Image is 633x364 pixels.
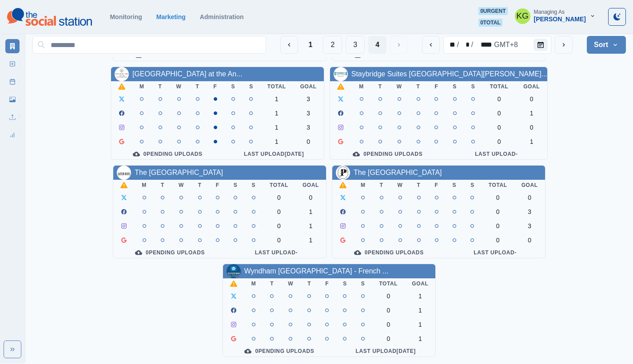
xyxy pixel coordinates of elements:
[244,278,263,289] th: M
[463,180,482,190] th: S
[209,180,227,190] th: F
[230,348,329,355] div: 0 Pending Uploads
[354,169,442,176] a: The [GEOGRAPHIC_DATA]
[303,222,319,229] div: 1
[478,19,502,27] span: 0 total
[446,180,464,190] th: S
[300,278,318,289] th: T
[371,81,389,92] th: T
[368,36,386,54] button: Page 4
[5,57,20,71] a: New Post
[270,208,288,215] div: 0
[523,110,540,117] div: 1
[132,70,243,78] a: [GEOGRAPHIC_DATA] at the An...
[422,36,440,54] button: previous
[346,36,365,54] button: Page 3
[354,278,372,289] th: S
[464,81,482,92] th: S
[318,278,336,289] th: F
[189,81,207,92] th: T
[446,40,456,50] div: month
[508,7,603,25] button: Managing As[PERSON_NAME]
[110,13,142,20] a: Monitoring
[7,8,92,26] img: logoTextSVG.62801f218bc96a9b266caa72a09eb111.svg
[534,9,565,15] div: Managing As
[5,75,20,89] a: Post Schedule
[151,81,169,92] th: T
[270,194,288,201] div: 0
[115,67,129,81] img: 144710472240328
[135,169,223,176] a: The [GEOGRAPHIC_DATA]
[234,249,319,256] div: Last Upload -
[169,81,189,92] th: W
[242,81,260,92] th: S
[460,40,470,50] div: day
[120,249,219,256] div: 0 Pending Uploads
[405,278,435,289] th: Goal
[482,81,516,92] th: Total
[280,36,298,54] button: Previous
[453,150,540,158] div: Last Upload -
[489,208,507,215] div: 0
[523,95,540,103] div: 0
[300,95,317,103] div: 3
[323,36,342,54] button: Page 2
[267,95,286,103] div: 1
[470,40,474,50] div: /
[379,307,398,314] div: 0
[474,40,493,50] div: year
[372,278,405,289] th: Total
[412,293,428,300] div: 1
[453,249,538,256] div: Last Upload -
[523,138,540,145] div: 1
[427,81,446,92] th: F
[390,36,408,54] button: Next Media
[231,150,317,158] div: Last Upload [DATE]
[409,81,427,92] th: T
[227,264,241,278] img: 71719130678
[522,222,538,229] div: 3
[389,81,409,92] th: W
[373,180,390,190] th: T
[490,95,509,103] div: 0
[244,267,389,275] a: Wyndham [GEOGRAPHIC_DATA] - French ...
[456,40,460,50] div: /
[354,180,373,190] th: M
[300,124,317,131] div: 3
[351,70,547,78] a: Staybridge Suites [GEOGRAPHIC_DATA][PERSON_NAME]...
[334,67,348,81] img: 1424711227553869
[412,321,428,328] div: 1
[263,278,281,289] th: T
[156,13,186,20] a: Marketing
[260,81,293,92] th: Total
[522,194,538,201] div: 0
[516,81,547,92] th: Goal
[490,138,509,145] div: 0
[490,110,509,117] div: 0
[303,208,319,215] div: 1
[191,180,209,190] th: T
[337,150,438,158] div: 0 Pending Uploads
[117,166,131,180] img: 374817905717244
[522,208,538,215] div: 3
[534,16,586,23] div: [PERSON_NAME]
[302,36,320,54] button: First Page
[489,222,507,229] div: 0
[352,81,371,92] th: M
[267,110,286,117] div: 1
[608,8,626,26] button: Toggle Mode
[227,180,245,190] th: S
[132,81,151,92] th: M
[303,237,319,244] div: 1
[118,150,217,158] div: 0 Pending Uploads
[428,180,446,190] th: F
[295,180,326,190] th: Goal
[263,180,295,190] th: Total
[343,348,428,355] div: Last Upload [DATE]
[446,81,464,92] th: S
[482,180,514,190] th: Total
[4,340,21,358] button: Expand
[493,40,519,50] div: time zone
[171,180,191,190] th: W
[135,180,154,190] th: M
